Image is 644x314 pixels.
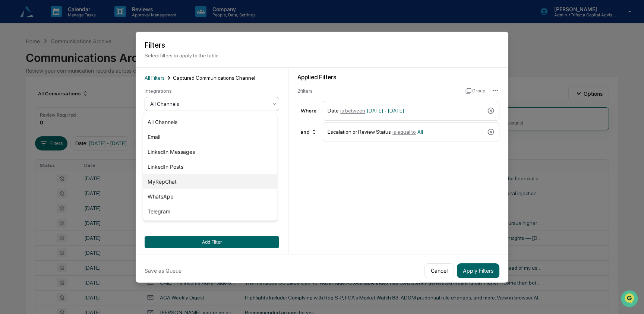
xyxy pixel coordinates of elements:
[297,88,460,93] div: 2 filter s
[457,263,499,278] button: Apply Filters
[15,108,47,115] span: Data Lookup
[297,108,320,114] div: Where
[145,52,499,58] p: Select filters to apply to the table.
[51,91,95,104] a: 🗄️Attestations
[7,95,13,101] div: 🖐️
[143,204,277,219] div: Telegram
[173,74,255,80] span: Captured Communications Channel
[7,57,21,70] img: 1746055101610-c473b297-6a78-478c-a979-82029cc54cd1
[143,115,277,130] div: All Channels
[340,108,365,114] span: is between
[25,57,122,64] div: Start new chat
[328,104,484,117] div: Date
[4,105,50,118] a: 🔎Data Lookup
[7,16,136,28] p: How can we help?
[74,126,90,132] span: Pylon
[54,95,60,101] div: 🗄️
[143,159,277,174] div: LinkedIn Posts
[620,289,640,310] iframe: Open customer support
[7,109,13,115] div: 🔎
[297,73,499,80] div: Applied Filters
[61,94,92,101] span: Attestations
[145,236,279,248] button: Add Filter
[127,59,136,68] button: Start new chat
[143,174,277,189] div: MyRepChat
[392,129,416,135] span: is equal to
[4,91,51,104] a: 🖐️Preclearance
[465,85,485,96] button: Group
[145,88,279,94] div: Integrations
[15,94,48,101] span: Preclearance
[25,64,94,70] div: We're available if you need us!
[145,40,499,49] h2: Filters
[143,189,277,204] div: WhatsApp
[53,126,90,132] a: Powered byPylon
[328,125,484,138] div: Escalation or Review Status
[143,145,277,159] div: LinkedIn Messages
[145,74,165,80] span: All Filters
[417,129,423,135] span: All
[367,108,404,114] span: [DATE] - [DATE]
[145,263,181,278] button: Save as Queue
[143,130,277,145] div: Email
[424,263,454,278] button: Cancel
[297,126,320,138] div: and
